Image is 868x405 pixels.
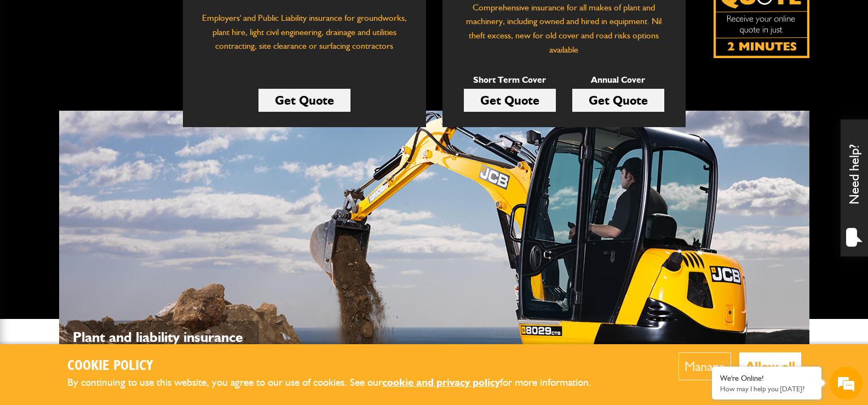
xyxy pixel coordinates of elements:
[572,89,664,112] a: Get Quote
[382,376,500,389] a: cookie and privacy policy
[739,352,801,380] button: Allow all
[199,11,410,64] p: Employers' and Public Liability insurance for groundworks, plant hire, light civil engineering, d...
[464,73,556,87] p: Short Term Cover
[67,374,610,391] p: By continuing to use this website, you agree to our use of cookies. See our for more information.
[679,352,731,380] button: Manage
[720,385,813,393] p: How may I help you today?
[841,119,868,256] div: Need help?
[459,1,669,56] p: Comprehensive insurance for all makes of plant and machinery, including owned and hired in equipm...
[720,374,813,383] div: We're Online!
[67,358,610,375] h2: Cookie Policy
[464,89,556,112] a: Get Quote
[73,326,254,371] p: Plant and liability insurance for makes and models...
[258,89,350,112] a: Get Quote
[572,73,664,87] p: Annual Cover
